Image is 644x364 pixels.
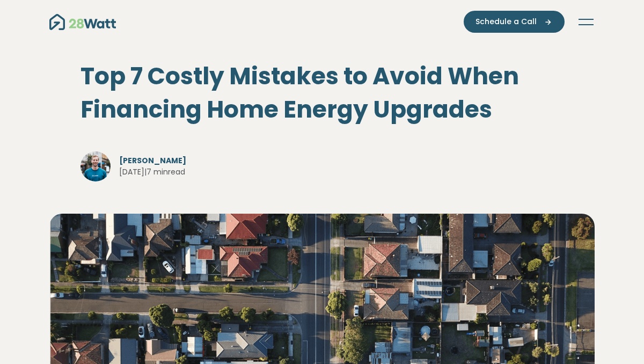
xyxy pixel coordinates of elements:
img: 28Watt [49,14,116,30]
span: Schedule a Call [475,16,537,27]
span: [DATE] | 7 min read [119,166,185,178]
nav: Main navigation [49,11,595,33]
img: Robin Stam [80,151,111,181]
h1: Top 7 Costly Mistakes to Avoid When Financing Home Energy Upgrades [80,60,563,126]
span: [PERSON_NAME] [119,155,194,166]
button: Schedule a Call [464,11,565,33]
button: Toggle navigation [577,17,595,27]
